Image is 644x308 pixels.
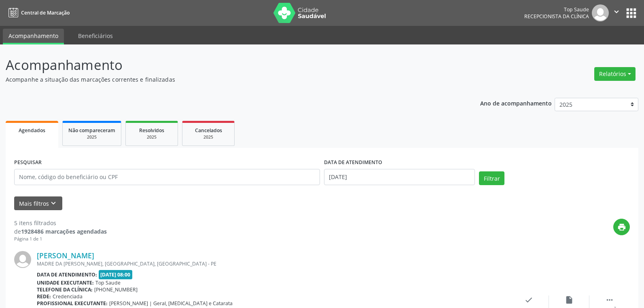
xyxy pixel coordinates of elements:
[195,127,222,134] span: Cancelados
[480,98,552,108] p: Ano de acompanhamento
[109,300,233,307] span: [PERSON_NAME] | Geral, [MEDICAL_DATA] e Catarata
[37,279,94,286] b: Unidade executante:
[37,293,51,300] b: Rede:
[594,67,636,81] button: Relatórios
[19,127,45,134] span: Agendados
[37,300,108,307] b: Profissional executante:
[94,286,138,293] span: [PHONE_NUMBER]
[14,236,107,243] div: Página 1 de 1
[37,251,94,260] a: [PERSON_NAME]
[6,75,449,84] p: Acompanhe a situação das marcações correntes e finalizadas
[68,134,115,140] div: 2025
[99,270,133,279] span: [DATE] 08:00
[53,293,83,300] span: Credenciada
[524,13,589,20] span: Recepcionista da clínica
[6,55,449,75] p: Acompanhamento
[3,29,64,44] a: Acompanhamento
[14,169,320,185] input: Nome, código do beneficiário ou CPF
[139,127,164,134] span: Resolvidos
[131,134,172,140] div: 2025
[14,219,107,227] div: 5 itens filtrados
[565,295,574,304] i: insert_drive_file
[592,4,609,21] img: img
[324,169,475,185] input: Selecione um intervalo
[95,279,121,286] span: Top Saude
[188,134,229,140] div: 2025
[479,171,504,185] button: Filtrar
[612,7,621,16] i: 
[72,29,119,43] a: Beneficiários
[324,156,382,169] label: DATA DE ATENDIMENTO
[613,219,630,235] button: print
[624,6,638,20] button: apps
[37,260,508,267] div: MADRE DA [PERSON_NAME], [GEOGRAPHIC_DATA], [GEOGRAPHIC_DATA] - PE
[37,271,97,278] b: Data de atendimento:
[609,4,624,21] button: 
[14,251,31,268] img: img
[6,6,70,19] a: Central de Marcação
[617,223,626,232] i: print
[37,286,93,293] b: Telefone da clínica:
[524,6,589,13] div: Top Saude
[14,156,42,169] label: PESQUISAR
[21,9,70,16] span: Central de Marcação
[14,227,107,236] div: de
[524,295,533,304] i: check
[605,295,614,304] i: 
[68,127,115,134] span: Não compareceram
[21,228,107,235] strong: 1928486 marcações agendadas
[49,199,58,208] i: keyboard_arrow_down
[14,196,62,211] button: Mais filtroskeyboard_arrow_down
